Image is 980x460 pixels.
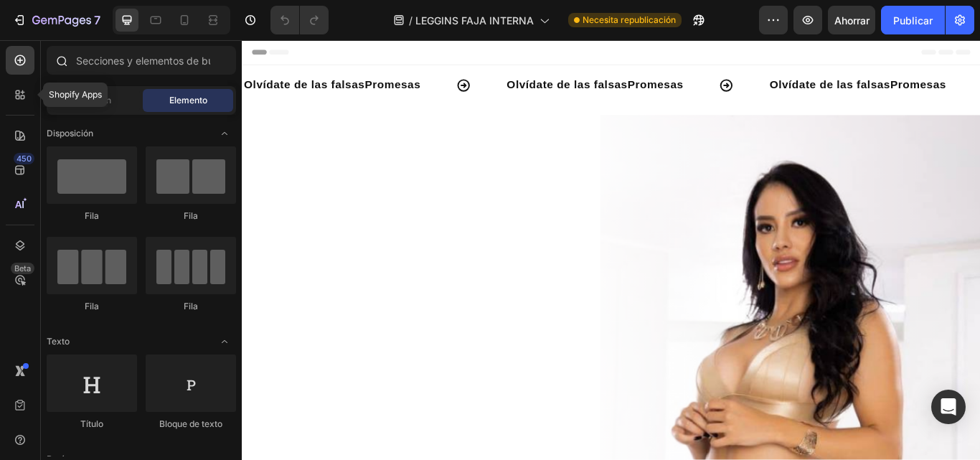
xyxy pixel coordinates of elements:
[159,418,222,429] font: Bloque de texto
[415,14,534,27] font: LEGGINS FAJA INTERNA
[78,95,111,105] font: Sección
[828,6,875,34] button: Ahorrar
[307,44,516,62] h2: Olvídate de las falsas
[85,301,99,311] font: Fila
[893,14,933,27] font: Publicar
[6,6,107,34] button: 7
[270,6,329,34] div: Deshacer/Rehacer
[881,6,945,34] button: Publicar
[242,40,980,460] iframe: Área de diseño
[184,210,198,221] font: Fila
[834,14,870,27] font: Ahorrar
[213,122,236,145] span: Abrir palanca
[409,14,413,27] font: /
[931,390,966,424] div: Abrir Intercom Messenger
[169,95,207,105] font: Elemento
[47,336,70,347] font: Texto
[213,330,236,353] span: Abrir palanca
[85,210,99,221] font: Fila
[94,13,100,27] font: 7
[184,301,198,311] font: Fila
[583,14,676,25] font: Necesita republicación
[17,154,32,164] font: 450
[80,418,103,429] font: Título
[449,45,514,60] strong: Promesas
[47,128,93,139] font: Disposición
[756,45,821,60] strong: Promesas
[615,45,821,60] p: Olvídate de las falsas
[47,46,236,75] input: Secciones y elementos de búsqueda
[14,263,31,273] font: Beta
